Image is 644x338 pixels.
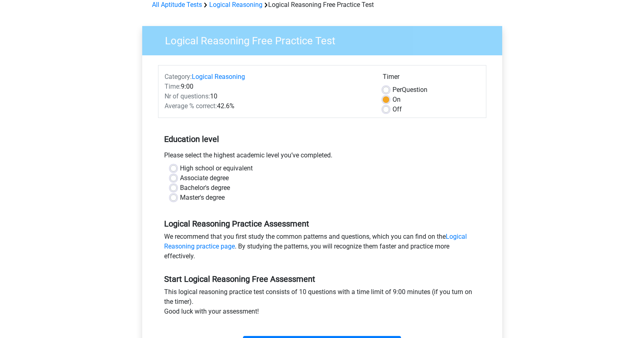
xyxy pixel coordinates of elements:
h5: Start Logical Reasoning Free Assessment [164,274,480,284]
div: This logical reasoning practice test consists of 10 questions with a time limit of 9:00 minutes (... [158,287,486,320]
label: Associate degree [180,173,229,183]
h5: Logical Reasoning Practice Assessment [164,219,480,229]
div: 9:00 [158,82,377,92]
label: Bachelor's degree [180,183,230,193]
label: High school or equivalent [180,164,253,173]
label: Question [392,85,427,95]
h5: Education level [164,131,480,147]
label: On [392,95,401,105]
span: Nr of questions: [165,92,210,100]
a: Logical Reasoning [209,1,262,9]
label: Master's degree [180,193,225,203]
a: Logical Reasoning [192,73,245,81]
span: Average % correct: [165,102,217,110]
span: Time: [165,83,181,90]
span: Per [392,86,402,94]
a: All Aptitude Tests [152,1,202,9]
span: Category: [165,73,192,81]
div: Timer [383,72,480,85]
div: 10 [158,92,377,101]
h3: Logical Reasoning Free Practice Test [155,31,496,47]
div: Please select the highest academic level you’ve completed. [158,150,486,164]
div: 42.6% [158,101,377,111]
div: We recommend that you first study the common patterns and questions, which you can find on the . ... [158,232,486,264]
label: Off [392,105,402,114]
